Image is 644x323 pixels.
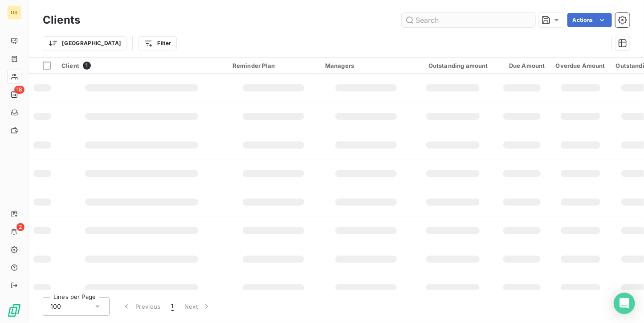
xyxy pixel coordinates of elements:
[556,62,605,69] div: Overdue Amount
[418,62,488,69] div: Outstanding amount
[83,62,91,70] span: 1
[43,12,80,28] h3: Clients
[138,36,177,50] button: Filter
[567,13,612,27] button: Actions
[117,297,166,316] button: Previous
[7,303,21,318] img: Logo LeanPay
[16,223,24,231] span: 2
[43,36,127,50] button: [GEOGRAPHIC_DATA]
[14,86,24,94] span: 18
[232,62,314,69] div: Reminder Plan
[166,297,179,316] button: 1
[179,297,216,316] button: Next
[7,5,21,20] div: GS
[402,13,535,27] input: Search
[325,62,407,69] div: Managers
[614,293,635,314] div: Open Intercom Messenger
[499,62,545,69] div: Due Amount
[61,62,79,69] span: Client
[171,302,174,311] span: 1
[50,302,61,311] span: 100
